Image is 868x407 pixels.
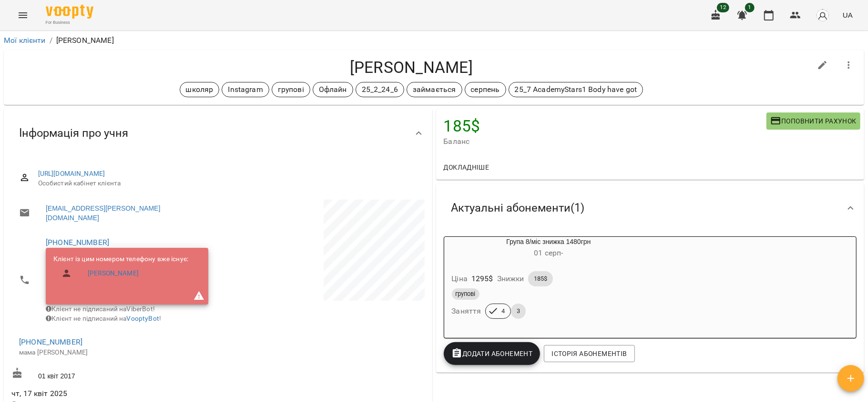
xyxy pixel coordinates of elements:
p: Instagram [228,84,263,95]
div: 25_2_24_6 [356,82,404,97]
div: Актуальні абонементи(1) [436,183,865,233]
button: Поповнити рахунок [766,112,860,130]
p: 1295 $ [471,273,493,285]
p: 25_7 AcademyStars1 Body have got [515,84,637,95]
a: [URL][DOMAIN_NAME] [38,170,105,177]
span: For Business [46,20,93,26]
button: Menu [11,4,34,27]
span: 12 [717,3,729,12]
h6: Знижки [497,272,524,285]
span: Поповнити рахунок [770,115,857,127]
span: 4 [496,307,511,315]
div: 01 квіт 2017 [10,366,218,383]
p: Офлайн [319,84,347,95]
a: [PHONE_NUMBER] [19,337,82,346]
span: Баланс [444,136,766,147]
div: групові [272,82,310,97]
span: 3 [511,307,526,315]
div: школяр [180,82,220,97]
p: займається [413,84,456,95]
span: Особистий кабінет клієнта [38,179,417,188]
p: школяр [186,84,214,95]
ul: Клієнт із цим номером телефону вже існує: [53,254,188,286]
button: UA [839,6,857,24]
div: 25_7 AcademyStars1 Body have got [509,82,643,97]
span: Додати Абонемент [451,348,533,359]
a: VooptyBot [127,315,159,322]
p: 25_2_24_6 [362,84,398,95]
h4: 185 $ [444,116,766,136]
h6: Заняття [452,305,481,318]
a: [PHONE_NUMBER] [46,238,109,247]
p: серпень [471,84,500,95]
button: Додати Абонемент [444,342,541,365]
div: Інформація про учня [4,109,432,158]
span: 01 серп - [534,248,563,257]
img: Voopty Logo [46,5,93,19]
span: UA [843,10,853,20]
span: Клієнт не підписаний на ! [46,315,161,322]
a: Мої клієнти [4,36,46,45]
span: Історія абонементів [551,348,627,359]
div: займається [407,82,462,97]
li: / [50,35,52,46]
span: чт, 17 квіт 2025 [11,388,216,399]
div: серпень [465,82,506,97]
div: Офлайн [313,82,353,97]
h4: [PERSON_NAME] [11,58,811,77]
nav: breadcrumb [4,35,864,46]
img: avatar_s.png [816,9,829,22]
div: Група 8/міс знижка 1480грн [444,237,654,260]
span: Докладніше [444,162,490,173]
div: Instagram [222,82,269,97]
span: Інформація про учня [19,126,128,141]
button: Група 8/міс знижка 1480грн01 серп- Ціна1295$Знижки185$груповіЗаняття43 [444,237,654,330]
span: 1 [745,3,755,12]
span: 185$ [528,275,553,283]
p: групові [278,84,304,95]
span: Клієнт не підписаний на ViberBot! [46,305,155,313]
p: мама [PERSON_NAME] [19,348,208,357]
a: [EMAIL_ADDRESS][PERSON_NAME][DOMAIN_NAME] [46,203,208,223]
span: групові [452,290,480,298]
h6: Ціна [452,272,468,285]
a: [PERSON_NAME] [88,269,139,278]
p: [PERSON_NAME] [56,35,114,46]
button: Докладніше [440,159,493,176]
span: Актуальні абонементи ( 1 ) [451,201,585,215]
button: Історія абонементів [544,345,634,362]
